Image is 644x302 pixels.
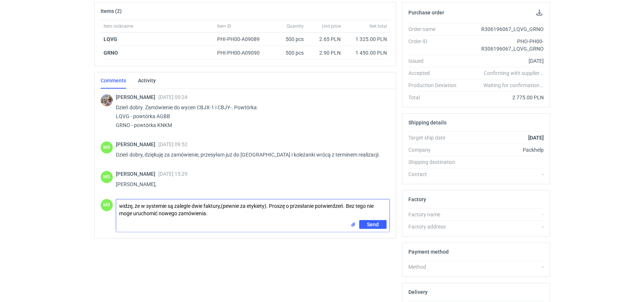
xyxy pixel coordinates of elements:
div: - [462,211,544,218]
div: Company [408,146,462,154]
span: [PERSON_NAME] [116,94,158,100]
div: Magdalena Szumiło [101,141,113,154]
h2: Shipping details [408,120,446,126]
span: [PERSON_NAME] [116,171,158,177]
button: Download PO [535,8,544,17]
figcaption: MS [101,141,113,154]
div: Contact [408,171,462,178]
div: PHI-PH00-A09089 [217,35,267,43]
p: Dzień dobry. Zamówienie do wycen CBJX-1 i CBJY-. Powtórka: LQVG - powtórka AGBB GRNO - powtórka KNKM [116,103,384,130]
h2: Payment method [408,249,449,255]
textarea: widzę, że w systemie są zaległe dwie faktury,(pewnie za etykiety). Proszę o przesłanie potwierdze... [116,199,390,220]
div: Factory address [408,223,462,230]
div: Magdalena Szumiło [101,199,113,211]
div: Target ship date [408,134,462,141]
em: Confirming with supplier... [483,70,543,76]
div: PHO-PH00-R306196067_LQVG_GRNO [462,38,544,52]
div: R306196067_LQVG_GRNO [462,25,544,33]
div: Method [408,263,462,271]
p: [PERSON_NAME], [116,180,384,189]
div: 1 450.00 PLN [347,49,387,56]
span: Send [367,222,379,227]
div: 2.90 PLN [310,49,341,56]
div: 2.65 PLN [310,35,341,43]
a: Comments [101,72,126,89]
h2: Purchase order [408,10,444,16]
div: Packhelp [462,146,544,154]
strong: [DATE] [528,135,543,141]
span: [DATE] 09:52 [158,141,188,147]
span: Net total [370,23,387,29]
div: Accepted [408,69,462,77]
em: Waiting for confirmation... [483,82,543,89]
div: 2 775.00 PLN [462,94,544,101]
div: Order name [408,25,462,33]
div: - [462,171,544,178]
div: Production Deviation [408,82,462,89]
figcaption: MS [101,171,113,183]
p: Dzień dobry, dziękuję za zamówienie, przesyłam już do [GEOGRAPHIC_DATA] i koleżanki wrócą z termi... [116,150,384,159]
img: Michał Palasek [101,94,113,106]
div: 500 pcs [270,46,307,60]
div: - [462,263,544,271]
span: Item nickname [104,23,133,29]
div: Issued [408,57,462,65]
span: Item ID [217,23,231,29]
div: Shipping destination [408,158,462,166]
div: PHI-PH00-A09090 [217,49,267,56]
div: Magdalena Szumiło [101,171,113,183]
div: Factory name [408,211,462,218]
a: Activity [138,72,156,89]
span: [PERSON_NAME] [116,141,158,147]
div: Order ID [408,38,462,52]
span: Quantity [287,23,304,29]
h2: Items (2) [101,8,122,14]
h2: Factory [408,196,426,202]
div: Total [408,94,462,101]
figcaption: MS [101,199,113,211]
button: Send [359,220,387,229]
strong: LQVG [104,36,117,42]
div: [DATE] [462,57,544,65]
div: 1 325.00 PLN [347,35,387,43]
span: Unit price [322,23,341,29]
span: [DATE] 09:24 [158,94,188,100]
div: 500 pcs [270,32,307,46]
div: - [462,223,544,230]
h2: Delivery [408,289,428,295]
span: [DATE] 15:29 [158,171,188,177]
strong: GRNO [104,50,118,56]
